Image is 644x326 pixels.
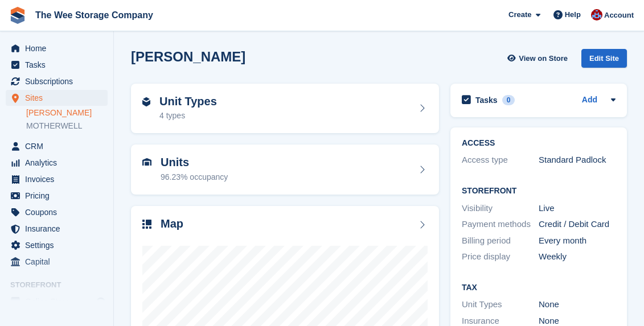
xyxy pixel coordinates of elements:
[462,298,539,311] div: Unit Types
[462,234,539,247] div: Billing period
[539,154,616,167] div: Standard Padlock
[6,221,108,237] a: menu
[604,10,634,21] span: Account
[25,188,93,204] span: Pricing
[6,73,108,89] a: menu
[581,49,627,72] a: Edit Site
[581,49,627,68] div: Edit Site
[10,279,113,291] span: Storefront
[131,84,439,134] a: Unit Types 4 types
[25,73,93,89] span: Subscriptions
[6,171,108,187] a: menu
[131,145,439,195] a: Units 96.23% occupancy
[6,188,108,204] a: menu
[31,6,158,24] a: The Wee Storage Company
[502,95,515,105] div: 0
[506,49,572,68] a: View on Store
[25,221,93,237] span: Insurance
[142,220,151,229] img: map-icn-33ee37083ee616e46c38cad1a60f524a97daa1e2b2c8c0bc3eb3415660979fc1.svg
[6,294,108,310] a: menu
[142,158,151,166] img: unit-icn-7be61d7bf1b0ce9d3e12c5938cc71ed9869f7b940bace4675aadf7bd6d80202e.svg
[159,110,217,122] div: 4 types
[519,53,568,64] span: View on Store
[25,237,93,253] span: Settings
[161,171,228,183] div: 96.23% occupancy
[6,237,108,253] a: menu
[25,254,93,270] span: Capital
[6,155,108,171] a: menu
[159,95,217,108] h2: Unit Types
[25,57,93,73] span: Tasks
[539,298,616,311] div: None
[9,7,26,24] img: stora-icon-8386f47178a22dfd0bd8f6a31ec36ba5ce8667c1dd55bd0f319d3a0aa187defe.svg
[539,250,616,263] div: Weekly
[6,40,108,56] a: menu
[131,49,245,64] h2: [PERSON_NAME]
[539,218,616,231] div: Credit / Debit Card
[462,250,539,263] div: Price display
[161,156,228,169] h2: Units
[462,202,539,215] div: Visibility
[508,9,531,20] span: Create
[161,217,183,230] h2: Map
[462,283,616,292] h2: Tax
[25,294,93,310] span: Online Store
[25,204,93,220] span: Coupons
[6,90,108,106] a: menu
[462,218,539,231] div: Payment methods
[94,295,108,308] a: Preview store
[539,234,616,247] div: Every month
[6,138,108,154] a: menu
[142,97,150,106] img: unit-type-icn-2b2737a686de81e16bb02015468b77c625bbabd49415b5ef34ead5e3b44a266d.svg
[25,138,93,154] span: CRM
[25,90,93,106] span: Sites
[462,139,616,148] h2: ACCESS
[26,108,108,118] a: [PERSON_NAME]
[6,57,108,73] a: menu
[582,94,597,107] a: Add
[591,9,602,20] img: Scott Ritchie
[6,254,108,270] a: menu
[462,187,616,196] h2: Storefront
[25,40,93,56] span: Home
[462,154,539,167] div: Access type
[26,121,108,131] a: MOTHERWELL
[25,155,93,171] span: Analytics
[475,95,498,105] h2: Tasks
[6,204,108,220] a: menu
[25,171,93,187] span: Invoices
[539,202,616,215] div: Live
[565,9,581,20] span: Help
